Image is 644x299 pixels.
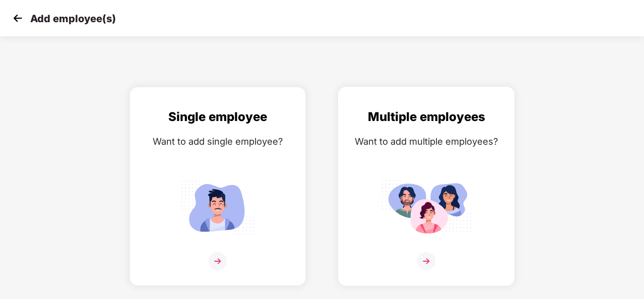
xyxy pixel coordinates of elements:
[417,252,435,270] img: svg+xml;base64,PHN2ZyB4bWxucz0iaHR0cDovL3d3dy53My5vcmcvMjAwMC9zdmciIHdpZHRoPSIzNiIgaGVpZ2h0PSIzNi...
[349,134,504,149] div: Want to add multiple employees?
[10,11,25,26] img: svg+xml;base64,PHN2ZyB4bWxucz0iaHR0cDovL3d3dy53My5vcmcvMjAwMC9zdmciIHdpZHRoPSIzMCIgaGVpZ2h0PSIzMC...
[349,107,504,127] div: Multiple employees
[140,107,295,127] div: Single employee
[209,252,227,270] img: svg+xml;base64,PHN2ZyB4bWxucz0iaHR0cDovL3d3dy53My5vcmcvMjAwMC9zdmciIHdpZHRoPSIzNiIgaGVpZ2h0PSIzNi...
[140,134,295,149] div: Want to add single employee?
[172,176,263,239] img: svg+xml;base64,PHN2ZyB4bWxucz0iaHR0cDovL3d3dy53My5vcmcvMjAwMC9zdmciIGlkPSJTaW5nbGVfZW1wbG95ZWUiIH...
[30,13,116,25] p: Add employee(s)
[381,176,472,239] img: svg+xml;base64,PHN2ZyB4bWxucz0iaHR0cDovL3d3dy53My5vcmcvMjAwMC9zdmciIGlkPSJNdWx0aXBsZV9lbXBsb3llZS...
